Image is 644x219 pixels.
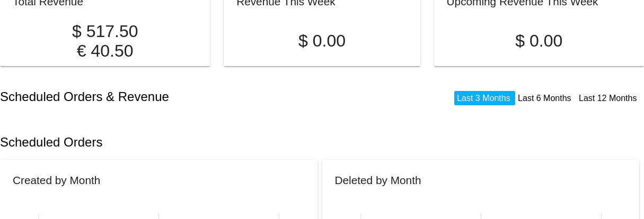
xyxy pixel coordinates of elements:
[13,174,100,186] h2: Created by Month
[457,94,510,103] a: Last 3 Months
[579,94,637,103] a: Last 12 Months
[447,31,631,51] p: $ 0.00
[13,41,197,61] p: € 40.50
[13,22,197,41] p: $ 517.50
[335,174,421,186] h2: Deleted by Month
[236,31,408,51] p: $ 0.00
[518,94,571,103] a: Last 6 Months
